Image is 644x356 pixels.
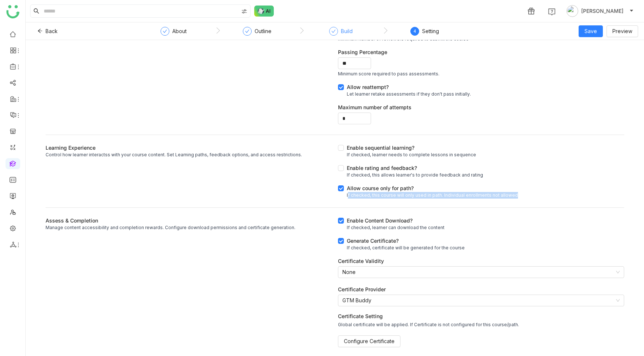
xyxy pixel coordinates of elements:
div: Maximum number of attempts [338,103,625,111]
div: If checked, learner needs to complete lessons in sequence [347,152,476,158]
div: Certificate Setting [338,312,625,320]
span: [PERSON_NAME] [581,7,623,15]
div: Let learner retake assessments if they don't pass initially. [347,91,471,97]
div: Allow course only for path? [347,184,518,192]
div: Setting [422,27,439,36]
div: Outline [243,27,271,40]
div: Learning Experience [46,144,332,152]
div: Enable rating and feedback? [347,164,483,172]
nz-select-item: GTM Buddy [342,295,620,306]
div: If checked, certificate will be generated for the course [347,245,465,251]
img: ask-buddy-normal.svg [254,6,274,17]
div: Certificate Validity [338,257,625,265]
span: Configure Certificate [344,337,395,345]
div: About [161,27,187,40]
span: Preview [612,27,632,35]
div: Manage content accessibility and completion rewards. Configure download permissions and certifica... [46,224,332,231]
img: search-type.svg [241,8,247,14]
nz-select-item: None [342,267,620,278]
span: Back [46,27,58,35]
div: Enable Content Download? [347,217,445,224]
img: logo [6,5,19,18]
span: 4 [414,28,416,34]
button: Save [579,25,603,37]
span: Save [584,27,597,35]
div: Build [329,27,353,40]
div: Passing Percentage [338,48,625,56]
div: If checked, this allows learner's to provide feedback and rating [347,172,483,178]
button: [PERSON_NAME] [565,5,635,17]
div: Minimum score required to pass assessments. [338,71,625,77]
div: If checked, learner can download the content [347,224,445,231]
img: avatar [566,5,578,17]
button: Configure Certificate [338,335,400,347]
button: Preview [607,25,638,37]
div: About [172,27,187,36]
div: Certificate Provider [338,285,625,293]
div: Allow reattempt? [347,83,471,91]
div: Enable sequential learning? [347,144,476,152]
div: Generate Certificate? [347,237,465,245]
div: Assess & Completion [46,217,332,224]
div: Control how learner interactss with your course content. Set Learning paths, feedback options, an... [46,152,332,158]
div: 4Setting [410,27,439,40]
img: help.svg [548,8,555,15]
div: Global certificate will be applied. If Certificate is not configured for this course/path. [338,321,625,334]
div: Outline [255,27,271,36]
div: If checked, this course will only used in path. Individual enrollments not allowed [347,192,518,199]
div: Build [341,27,353,36]
button: Back [32,25,64,37]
